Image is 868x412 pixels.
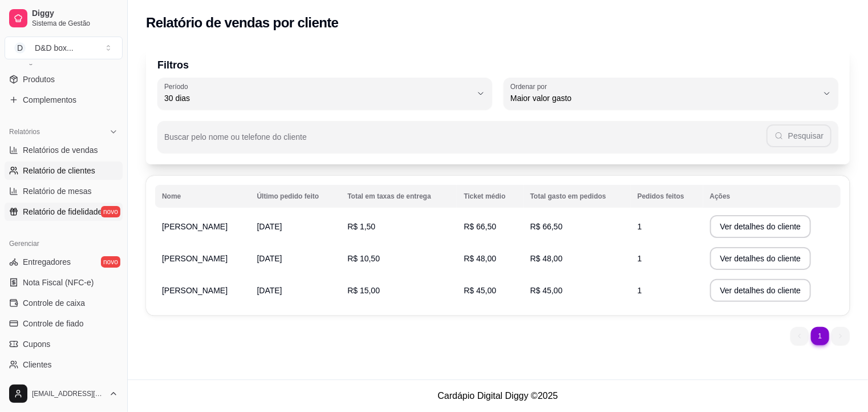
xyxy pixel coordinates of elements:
[257,254,282,263] span: [DATE]
[710,279,812,302] button: Ver detalhes do cliente
[23,297,85,309] span: Controle de caixa
[257,286,282,295] span: [DATE]
[5,314,123,333] a: Controle de fiado
[23,185,92,197] span: Relatório de mesas
[5,141,123,159] a: Relatórios de vendas
[5,70,123,88] a: Produtos
[164,92,472,104] span: 30 dias
[347,254,380,263] span: R$ 10,50
[23,256,71,268] span: Entregadores
[5,91,123,109] a: Complementos
[164,82,192,91] label: Período
[785,321,855,351] nav: pagination navigation
[464,254,496,263] span: R$ 48,00
[347,286,380,295] span: R$ 15,00
[5,235,123,253] div: Gerenciar
[155,185,250,208] th: Nome
[23,165,95,176] span: Relatório de clientes
[157,78,492,110] button: Período30 dias
[631,185,703,208] th: Pedidos feitos
[638,286,642,295] span: 1
[530,286,563,295] span: R$ 45,00
[23,277,94,288] span: Nota Fiscal (NFC-e)
[5,37,123,59] button: Select a team
[9,127,40,136] span: Relatórios
[5,182,123,200] a: Relatório de mesas
[5,273,123,292] a: Nota Fiscal (NFC-e)
[5,5,123,32] a: DiggySistema de Gestão
[530,254,563,263] span: R$ 48,00
[638,254,642,263] span: 1
[504,78,838,110] button: Ordenar porMaior valor gasto
[23,74,55,85] span: Produtos
[5,380,123,407] button: [EMAIL_ADDRESS][DOMAIN_NAME]
[710,215,812,238] button: Ver detalhes do cliente
[5,161,123,180] a: Relatório de clientes
[638,222,642,231] span: 1
[530,222,563,231] span: R$ 66,50
[35,42,74,54] div: D&D box ...
[128,379,868,412] footer: Cardápio Digital Diggy © 2025
[5,253,123,271] a: Entregadoresnovo
[510,92,818,104] span: Maior valor gasto
[164,136,766,147] input: Buscar pelo nome ou telefone do cliente
[340,185,457,208] th: Total em taxas de entrega
[347,222,375,231] span: R$ 1,50
[23,144,98,156] span: Relatórios de vendas
[703,185,841,208] th: Ações
[23,338,50,350] span: Cupons
[710,247,812,270] button: Ver detalhes do cliente
[5,356,123,374] a: Clientes
[157,57,838,73] p: Filtros
[464,222,496,231] span: R$ 66,50
[162,286,228,295] span: [PERSON_NAME]
[23,206,102,217] span: Relatório de fidelidade
[14,42,26,54] span: D
[457,185,523,208] th: Ticket médio
[162,222,228,231] span: [PERSON_NAME]
[32,9,118,19] span: Diggy
[250,185,341,208] th: Último pedido feito
[464,286,496,295] span: R$ 45,00
[146,14,339,32] h2: Relatório de vendas por cliente
[162,254,228,263] span: [PERSON_NAME]
[5,294,123,312] a: Controle de caixa
[23,94,76,106] span: Complementos
[5,203,123,221] a: Relatório de fidelidadenovo
[811,327,829,345] li: pagination item 1 active
[32,389,104,398] span: [EMAIL_ADDRESS][DOMAIN_NAME]
[23,359,52,370] span: Clientes
[510,82,551,91] label: Ordenar por
[32,19,118,28] span: Sistema de Gestão
[257,222,282,231] span: [DATE]
[524,185,631,208] th: Total gasto em pedidos
[5,335,123,353] a: Cupons
[23,318,84,329] span: Controle de fiado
